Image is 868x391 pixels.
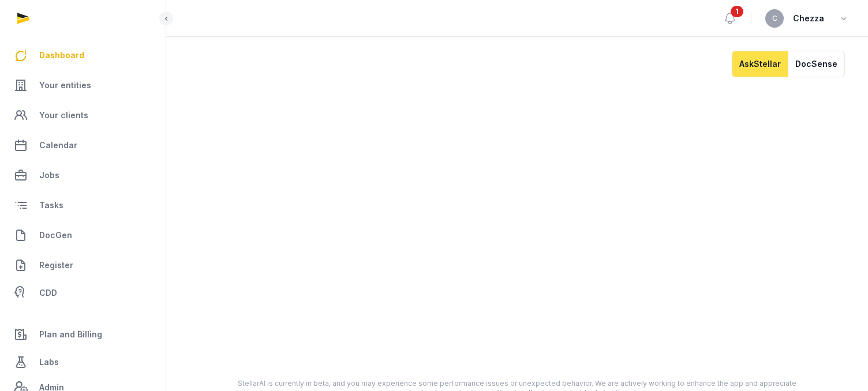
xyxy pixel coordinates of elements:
span: CDD [39,286,57,300]
a: CDD [9,281,156,304]
a: Tasks [9,191,156,219]
button: C [765,9,784,28]
span: Chezza [793,12,824,25]
span: Jobs [39,168,59,182]
a: Jobs [9,161,156,189]
span: 1 [731,6,743,17]
span: Labs [39,355,59,369]
a: Register [9,251,156,279]
span: Your entities [39,78,91,92]
span: Plan and Billing [39,328,102,341]
a: Dashboard [9,42,156,69]
span: Your clients [39,108,88,122]
span: Calendar [39,138,77,152]
span: Tasks [39,198,63,212]
span: Dashboard [39,48,84,62]
a: DocGen [9,221,156,249]
span: Register [39,258,73,272]
a: Your entities [9,72,156,99]
span: DocGen [39,228,72,242]
button: AskStellar [732,51,788,77]
a: Plan and Billing [9,321,156,348]
a: Your clients [9,101,156,129]
a: Labs [9,348,156,376]
a: Calendar [9,131,156,159]
button: DocSense [788,51,845,77]
span: C [772,15,777,22]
